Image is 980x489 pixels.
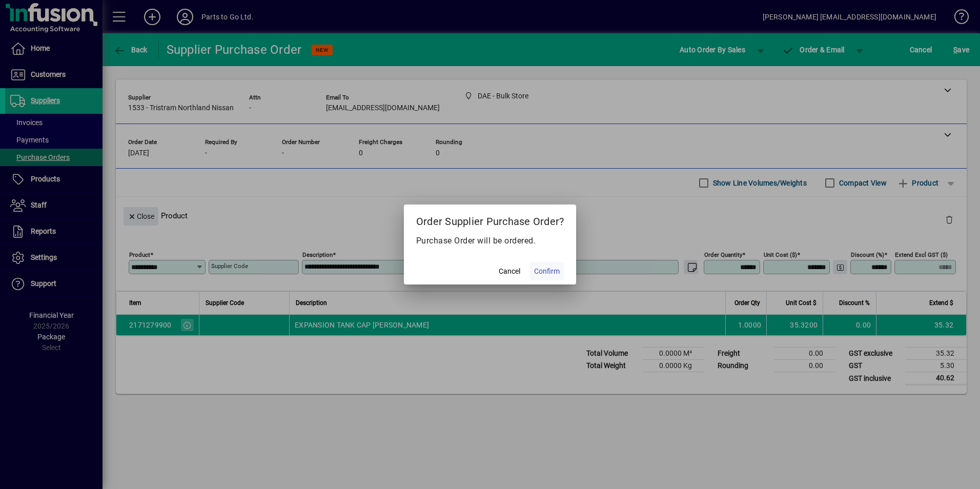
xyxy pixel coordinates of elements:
[416,235,564,247] p: Purchase Order will be ordered.
[534,266,560,277] span: Confirm
[530,262,564,280] button: Confirm
[493,262,526,280] button: Cancel
[404,205,577,234] h2: Order Supplier Purchase Order?
[499,266,520,277] span: Cancel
